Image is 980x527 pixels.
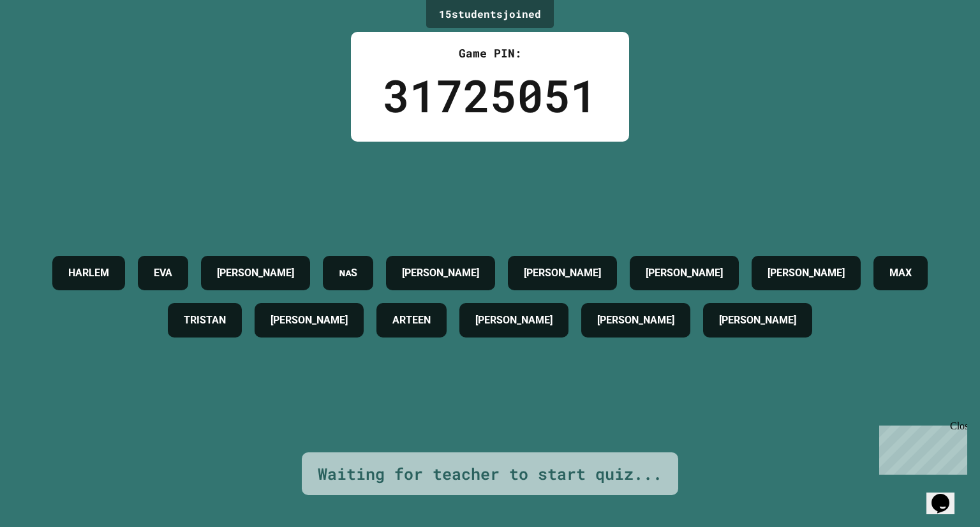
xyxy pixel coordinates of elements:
[874,420,967,475] iframe: chat widget
[524,265,601,281] h4: [PERSON_NAME]
[402,265,479,281] h4: [PERSON_NAME]
[217,265,294,281] h4: [PERSON_NAME]
[646,265,723,281] h4: [PERSON_NAME]
[719,313,796,328] h4: [PERSON_NAME]
[184,313,226,328] h4: TRISTAN
[889,265,912,281] h4: MAX
[5,5,88,81] div: Chat with us now!Close
[768,265,845,281] h4: [PERSON_NAME]
[475,313,553,328] h4: [PERSON_NAME]
[392,313,431,328] h4: ARTEEN
[154,265,172,281] h4: EVA
[383,45,597,62] div: Game PIN:
[926,476,967,514] iframe: chat widget
[68,265,109,281] h4: HARLEM
[597,313,674,328] h4: [PERSON_NAME]
[318,462,662,486] div: Waiting for teacher to start quiz...
[271,313,348,328] h4: [PERSON_NAME]
[339,265,357,281] h4: ɴᴀS
[383,62,597,129] div: 31725051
